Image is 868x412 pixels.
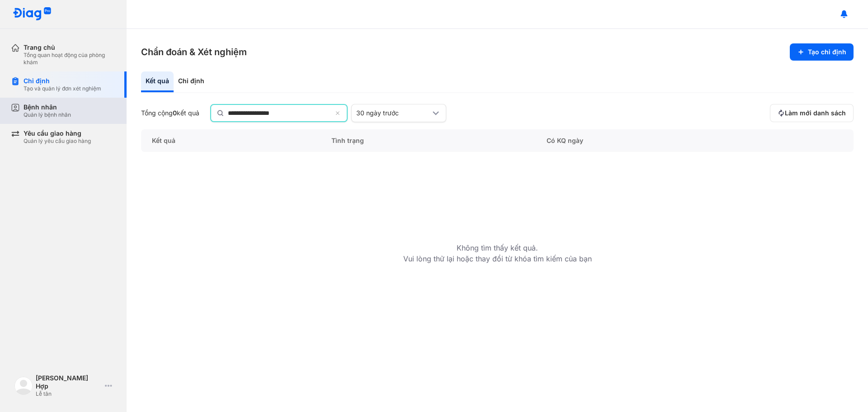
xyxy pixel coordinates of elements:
span: Làm mới danh sách [785,109,846,117]
div: Bệnh nhân [24,103,71,111]
div: Quản lý yêu cầu giao hàng [24,137,91,145]
div: Kết quả [141,129,321,152]
img: logo [13,7,52,21]
div: Lễ tân [36,390,101,398]
div: [PERSON_NAME] Hợp [36,374,101,390]
div: Tình trạng [321,129,536,152]
button: Tạo chỉ định [790,43,854,61]
h3: Chẩn đoán & Xét nghiệm [141,46,247,58]
div: Tổng cộng kết quả [141,109,199,117]
div: 30 ngày trước [356,109,430,117]
div: Trang chủ [24,43,116,52]
img: logo [14,377,33,395]
div: Quản lý bệnh nhân [24,111,71,118]
div: Không tìm thấy kết quả. Vui lòng thử lại hoặc thay đổi từ khóa tìm kiếm của bạn [403,152,592,264]
div: Chỉ định [24,77,101,85]
div: Chỉ định [174,71,209,92]
div: Có KQ ngày [536,129,767,152]
div: Kết quả [141,71,174,92]
div: Yêu cầu giao hàng [24,129,91,137]
div: Tạo và quản lý đơn xét nghiệm [24,85,101,92]
span: 0 [173,109,177,117]
button: Làm mới danh sách [770,104,854,122]
div: Tổng quan hoạt động của phòng khám [24,52,116,66]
